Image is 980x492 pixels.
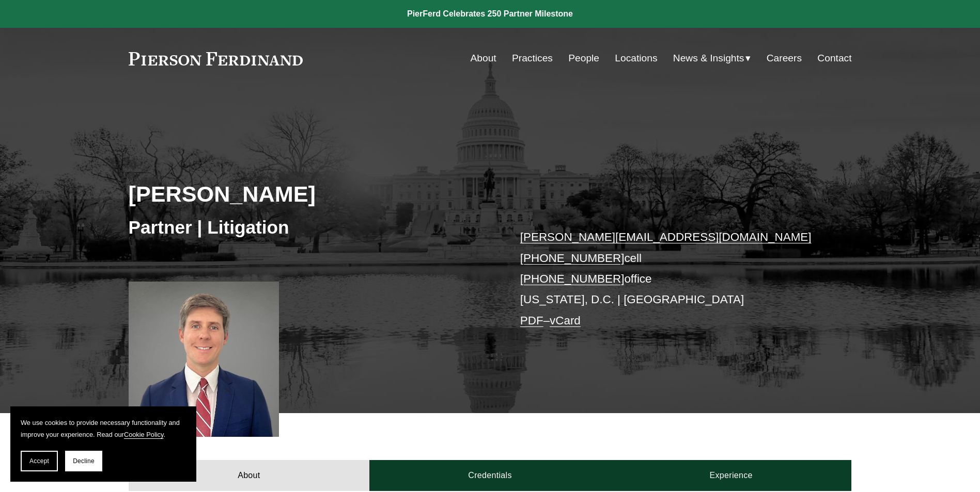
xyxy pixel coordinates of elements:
a: [PHONE_NUMBER] [520,272,625,285]
a: vCard [550,314,581,327]
span: Accept [29,457,49,465]
span: News & Insights [673,50,744,68]
h3: Partner | Litigation [129,216,490,239]
span: Decline [73,457,95,465]
section: Cookie banner [10,406,196,482]
a: People [568,48,599,68]
a: Locations [615,48,657,68]
button: Accept [21,451,58,471]
a: Experience [611,460,852,491]
a: Practices [512,48,553,68]
a: Careers [767,48,802,68]
a: About [471,48,496,68]
button: Decline [65,451,102,471]
a: [PERSON_NAME][EMAIL_ADDRESS][DOMAIN_NAME] [520,231,812,243]
a: [PHONE_NUMBER] [520,252,625,265]
a: Contact [817,48,851,68]
a: Cookie Policy [124,431,164,438]
h2: [PERSON_NAME] [129,181,490,207]
a: PDF [520,314,543,327]
p: We use cookies to provide necessary functionality and improve your experience. Read our . [21,417,186,440]
a: Credentials [369,460,611,491]
p: cell office [US_STATE], D.C. | [GEOGRAPHIC_DATA] – [520,227,821,331]
a: folder dropdown [673,48,751,68]
a: About [129,460,370,491]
